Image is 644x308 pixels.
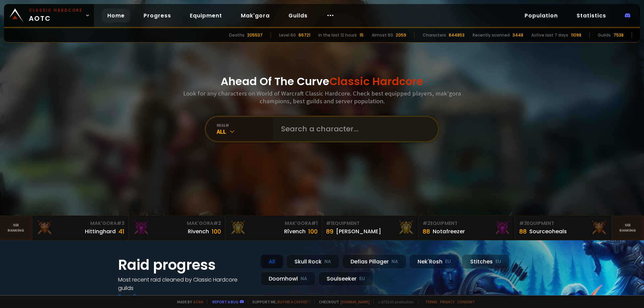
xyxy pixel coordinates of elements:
div: Mak'Gora [36,220,124,227]
div: Notafreezer [433,227,465,236]
a: Seeranking [612,216,644,240]
div: 100 [212,227,221,236]
small: EU [445,258,451,265]
h1: Raid progress [118,254,252,275]
a: Population [519,9,563,22]
a: Equipment [184,9,227,22]
div: All [260,254,283,269]
div: Defias Pillager [342,254,407,269]
div: 3448 [513,32,523,38]
div: Equipment [519,220,607,227]
div: 205537 [247,32,263,38]
span: Support me, [248,299,311,304]
a: Privacy [440,299,454,304]
div: Mak'Gora [133,220,221,227]
div: Active last 7 days [531,32,568,38]
div: 15 [360,32,364,38]
div: Guilds [598,32,611,38]
div: Doomhowl [260,271,316,286]
span: AOTC [29,7,83,23]
div: In the last 12 hours [318,32,357,38]
div: 11098 [571,32,581,38]
div: Nek'Rosh [409,254,459,269]
div: 41 [118,227,124,236]
div: 100 [308,227,318,236]
div: Hittinghard [85,227,116,236]
a: Terms [425,299,437,304]
small: NA [324,258,331,265]
small: EU [495,258,501,265]
a: See all progress [118,293,162,300]
span: v. d752d5 - production [374,299,414,304]
div: Stitches [462,254,509,269]
div: Characters [423,32,446,38]
input: Search a character... [277,117,430,141]
small: NA [301,275,307,282]
span: # 2 [423,220,430,227]
div: 65721 [299,32,310,38]
a: Report a bug [212,299,238,304]
span: # 3 [519,220,527,227]
div: Equipment [423,220,511,227]
div: All [217,128,273,135]
a: Consent [457,299,475,304]
a: Buy me a coffee [277,299,311,304]
div: Rivench [188,227,209,236]
a: [DOMAIN_NAME] [340,299,370,304]
h1: Ahead Of The Curve [221,73,423,89]
div: 7538 [613,32,624,38]
div: Skull Rock [286,254,339,269]
div: Sourceoheals [529,227,567,236]
div: Level 60 [279,32,296,38]
small: Classic Hardcore [29,7,83,13]
span: # 1 [311,220,318,227]
a: #1Equipment89[PERSON_NAME] [322,216,419,240]
small: NA [391,258,398,265]
div: 89 [326,227,333,236]
a: Mak'Gora#2Rivench100 [129,216,225,240]
span: Made by [173,299,203,304]
a: Progress [138,9,176,22]
div: Soulseeker [318,271,373,286]
div: realm [217,123,273,128]
a: a fan [193,299,203,304]
div: Rîvench [284,227,306,236]
a: Mak'Gora#3Hittinghard41 [32,216,129,240]
a: Mak'Gora#1Rîvench100 [225,216,322,240]
a: Statistics [571,9,611,22]
a: #2Equipment88Notafreezer [419,216,515,240]
div: 844853 [449,32,465,38]
span: Classic Hardcore [329,74,423,89]
div: Recently scanned [473,32,510,38]
span: # 1 [326,220,332,227]
div: 2059 [396,32,406,38]
a: Home [102,9,130,22]
span: Checkout [315,299,370,304]
small: EU [359,275,365,282]
a: #3Equipment88Sourceoheals [515,216,612,240]
div: Almost 60 [372,32,393,38]
div: Equipment [326,220,414,227]
div: Deaths [229,32,245,38]
span: # 3 [117,220,124,227]
div: 88 [423,227,430,236]
div: 88 [519,227,527,236]
div: [PERSON_NAME] [336,227,381,236]
a: Guilds [283,9,313,22]
a: Mak'gora [235,9,275,22]
h4: Most recent raid cleaned by Classic Hardcore guilds [118,275,252,292]
a: Classic HardcoreAOTC [4,4,94,27]
div: Mak'Gora [229,220,318,227]
span: # 2 [213,220,221,227]
h3: Look for any characters on World of Warcraft Classic Hardcore. Check best equipped players, mak'g... [180,89,464,105]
